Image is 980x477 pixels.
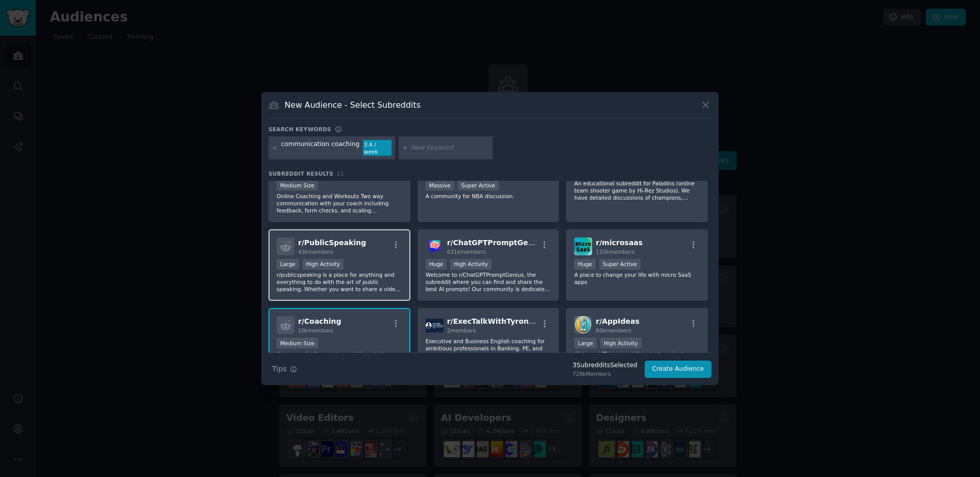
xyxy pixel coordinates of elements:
[599,259,641,270] div: Super Active
[277,180,318,190] div: Medium Size
[337,171,344,177] span: 11
[426,259,447,270] div: Huge
[411,144,489,153] input: New Keyword
[596,327,631,333] span: 60k members
[574,338,597,348] div: Large
[574,271,700,285] p: A place to change your life with micro SaaS apps
[268,126,331,133] h3: Search keywords
[600,338,642,348] div: High Activity
[574,259,596,270] div: Huge
[298,327,333,333] span: 10k members
[298,317,341,325] span: r/ Coaching
[303,259,344,270] div: High Activity
[426,338,551,359] p: Executive and Business English coaching for ambitious professionals in Banking, PE, and Financial...
[573,361,638,370] div: 3 Subreddit s Selected
[426,237,444,255] img: ChatGPTPromptGenius
[281,140,360,156] div: communication coaching
[277,338,318,348] div: Medium Size
[277,259,299,270] div: Large
[573,370,638,377] div: 728k Members
[426,316,444,334] img: ExecTalkWithTyronne
[447,249,486,255] span: 631k members
[277,271,402,293] p: r/publicspeaking is a place for anything and everything to do with the art of public speaking. Wh...
[298,238,366,247] span: r/ PublicSpeaking
[596,249,634,255] span: 120k members
[426,193,551,200] p: A community for NBA discussion.
[426,180,454,190] div: Massive
[574,316,592,334] img: AppIdeas
[426,271,551,293] p: Welcome to r/ChatGPTPromptGenius, the subreddit where you can find and share the best AI prompts!...
[268,360,301,378] button: Tips
[574,237,592,255] img: microsaas
[285,100,421,110] h3: New Audience - Select Subreddits
[447,238,545,247] span: r/ ChatGPTPromptGenius
[268,170,333,177] span: Subreddit Results
[277,350,402,372] p: A community for coaches and those being coached in life, business, executive, and performance are...
[596,317,639,325] span: r/ AppIdeas
[363,140,391,156] div: 3.4 / week
[645,361,712,378] button: Create Audience
[447,317,539,325] span: r/ ExecTalkWithTyronne
[450,259,492,270] div: High Activity
[574,350,700,372] p: Welcome! This subreddit is designed to be a professional environment where developers, entreprene...
[277,193,402,214] p: Online Coaching and Workouts Two way communication with your coach including feedback, form check...
[574,180,700,201] p: An educational subreddit for Paladins (online team shooter game by Hi-Rez Studios). We have detai...
[458,180,499,190] div: Super Active
[298,249,333,255] span: 43k members
[272,364,286,374] span: Tips
[596,238,643,247] span: r/ microsaas
[447,327,476,333] span: 2 members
